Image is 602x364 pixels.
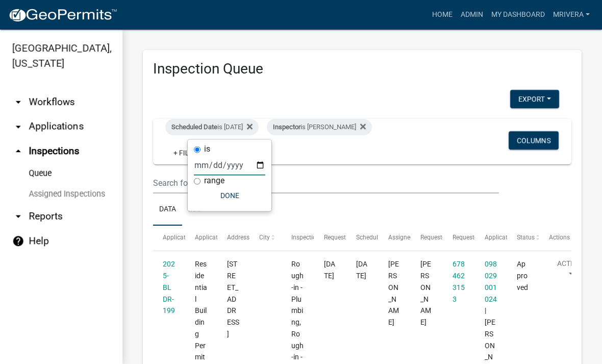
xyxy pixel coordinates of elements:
[517,260,528,292] span: Approved
[324,234,367,241] span: Requested Date
[249,226,282,250] datatable-header-cell: City
[153,173,499,193] input: Search for inspections
[324,260,335,280] span: 09/17/2025
[388,260,399,326] span: Michele Rivera
[185,226,217,250] datatable-header-cell: Application Type
[227,260,239,338] span: 144 HARMONY BAY DR
[443,226,475,250] datatable-header-cell: Requestor Phone
[457,5,487,25] a: Admin
[487,5,549,25] a: My Dashboard
[194,186,265,205] button: Done
[485,234,549,241] span: Application Description
[12,96,24,108] i: arrow_drop_down
[153,193,182,226] a: Data
[227,234,249,241] span: Address
[314,226,346,250] datatable-header-cell: Requested Date
[485,260,497,303] a: 098 029001 024
[204,177,224,185] label: range
[204,145,210,153] label: is
[153,60,571,78] h3: Inspection Queue
[356,234,400,241] span: Scheduled Time
[539,226,571,250] datatable-header-cell: Actions
[549,5,594,25] a: mrivera
[428,5,457,25] a: Home
[12,145,24,157] i: arrow_drop_up
[453,234,499,241] span: Requestor Phone
[411,226,443,250] datatable-header-cell: Requestor Name
[509,131,559,150] button: Columns
[475,226,507,250] datatable-header-cell: Application Description
[153,226,185,250] datatable-header-cell: Application
[12,120,24,133] i: arrow_drop_down
[549,234,570,241] span: Actions
[267,119,372,135] div: is [PERSON_NAME]
[420,260,431,326] span: Cale Gibson
[510,90,559,108] button: Export
[273,123,300,131] span: Inspector
[217,226,249,250] datatable-header-cell: Address
[165,143,209,162] a: + Filter
[388,234,441,241] span: Assigned Inspector
[420,234,466,241] span: Requestor Name
[346,226,378,250] datatable-header-cell: Scheduled Time
[12,210,24,223] i: arrow_drop_down
[163,260,175,314] a: 2025-BLDR-199
[507,226,539,250] datatable-header-cell: Status
[163,234,194,241] span: Application
[195,260,207,361] span: Residential Building Permit
[453,260,465,303] a: 6784623153
[291,234,335,241] span: Inspection Type
[165,119,259,135] div: is [DATE]
[517,234,535,241] span: Status
[356,258,369,282] div: [DATE]
[282,226,314,250] datatable-header-cell: Inspection Type
[259,234,270,241] span: City
[12,235,24,247] i: help
[182,193,210,226] a: Map
[195,234,241,241] span: Application Type
[549,258,591,284] button: Action
[378,226,410,250] datatable-header-cell: Assigned Inspector
[171,123,217,131] span: Scheduled Date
